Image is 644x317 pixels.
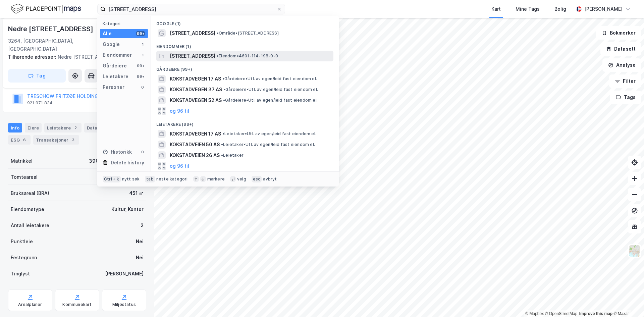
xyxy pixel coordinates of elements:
span: Leietaker • Utl. av egen/leid fast eiendom el. [221,142,315,147]
div: avbryt [263,176,277,182]
button: Filter [609,74,641,88]
div: 2 [72,124,79,131]
div: Personer [103,83,124,91]
img: Z [628,245,641,257]
div: Tinglyst [11,270,30,278]
div: 921 971 834 [27,100,53,106]
div: Datasett [84,123,109,133]
span: • [223,98,225,103]
span: Gårdeiere • Utl. av egen/leid fast eiendom el. [223,87,318,92]
span: [STREET_ADDRESS] [170,29,215,37]
div: neste kategori [156,176,188,182]
div: esc [252,176,262,182]
button: Tags [610,91,641,104]
span: • [221,153,223,158]
div: Kultur, Kontor [111,205,144,213]
button: og 96 til [170,162,189,170]
div: Leietakere (99+) [151,116,339,128]
span: [STREET_ADDRESS] [170,52,215,60]
div: 3264, [GEOGRAPHIC_DATA], [GEOGRAPHIC_DATA] [8,37,108,53]
div: Arealplaner [18,302,42,307]
span: KOKSTADVEGEN 17 AS [170,75,221,83]
div: 3 [70,137,76,143]
span: • [221,142,223,147]
div: Transaksjoner [33,135,79,145]
div: Info [8,123,22,133]
span: Eiendom • 4601-114-198-0-0 [217,53,278,59]
div: 451 ㎡ [129,189,144,197]
div: Punktleie [11,237,33,246]
div: Gårdeiere [103,62,127,70]
div: Leietakere [44,123,82,133]
div: Delete history [111,159,144,167]
button: og 96 til [170,107,189,115]
div: Eiendommer [103,51,132,59]
div: Bruksareal (BRA) [11,189,49,197]
span: KOKSTADVEIEN 50 AS [170,141,220,149]
div: Eiere [25,123,42,133]
div: Gårdeiere (99+) [151,61,339,73]
div: Leietakere [103,72,128,81]
div: velg [237,176,246,182]
div: Nedre [STREET_ADDRESS] [8,23,95,34]
a: OpenStreetMap [545,311,578,316]
div: 99+ [136,74,145,79]
div: ESG [8,135,31,145]
div: Nedre [STREET_ADDRESS] [8,53,141,61]
div: 99+ [136,63,145,68]
div: Nei [136,237,144,246]
div: Antall leietakere [11,221,49,229]
span: • [222,131,224,136]
div: 1 [140,52,145,58]
div: 0 [140,149,145,155]
span: Leietaker [221,153,244,158]
img: logo.f888ab2527a4732fd821a326f86c7f29.svg [11,3,81,15]
button: Tag [8,69,66,83]
span: KOKSTADVEGEN 52 AS [170,96,222,104]
span: • [222,76,224,81]
a: Improve this map [579,311,612,316]
div: 1 [140,42,145,47]
span: Gårdeiere • Utl. av egen/leid fast eiendom el. [223,98,318,103]
div: Kart [491,5,501,13]
div: Google (1) [151,16,339,28]
span: Tilhørende adresser: [8,54,58,60]
div: Eiendomstype [11,205,44,213]
button: Datasett [600,42,641,56]
div: Google [103,40,120,48]
div: tab [145,176,155,182]
span: • [217,53,219,58]
div: 6 [21,137,28,143]
span: KOKSTADVEIEN 26 AS [170,151,220,159]
div: Miljøstatus [112,302,136,307]
button: Analyse [602,58,641,72]
div: Historikk [103,148,132,156]
div: Alle [103,30,112,38]
div: Mine Tags [516,5,540,13]
span: Område • [STREET_ADDRESS] [217,31,279,36]
div: 99+ [136,31,145,36]
div: Nei [136,254,144,262]
span: Leietaker • Utl. av egen/leid fast eiendom el. [222,131,316,137]
span: • [217,31,219,36]
div: Kommunekart [62,302,92,307]
div: 3909-3020-1497-0-0 [89,157,144,165]
iframe: Chat Widget [610,285,644,317]
a: Mapbox [525,311,544,316]
span: KOKSTADVEGEN 17 AS [170,130,221,138]
div: Tomteareal [11,173,38,181]
div: nytt søk [122,176,140,182]
input: Søk på adresse, matrikkel, gårdeiere, leietakere eller personer [106,4,277,14]
div: [PERSON_NAME] [584,5,623,13]
div: markere [207,176,225,182]
div: [PERSON_NAME] [105,270,144,278]
span: Gårdeiere • Utl. av egen/leid fast eiendom el. [222,76,317,82]
div: Kategori [103,21,148,26]
div: 0 [140,85,145,90]
div: Bolig [554,5,566,13]
div: Eiendommer (1) [151,39,339,51]
span: • [223,87,225,92]
div: Festegrunn [11,254,37,262]
span: KOKSTADVEGEN 37 AS [170,86,222,94]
